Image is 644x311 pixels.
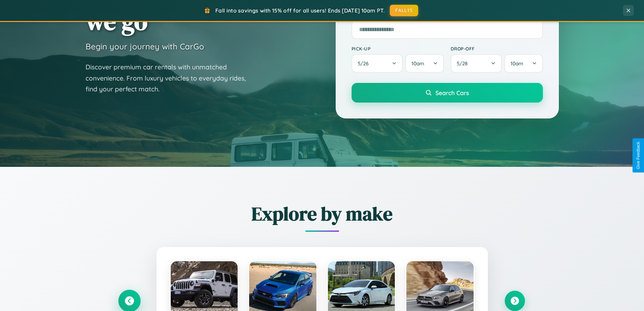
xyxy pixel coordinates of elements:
[510,60,523,67] span: 10am
[352,46,444,51] label: Pick-up
[119,201,525,227] h2: Explore by make
[435,89,469,96] span: Search Cars
[352,83,543,103] button: Search Cars
[86,62,255,95] p: Discover premium car rentals with unmatched convenience. From luxury vehicles to everyday rides, ...
[457,60,471,67] span: 5 / 28
[451,46,543,51] label: Drop-off
[358,60,372,67] span: 5 / 26
[451,54,502,73] button: 5/28
[636,142,641,169] div: Give Feedback
[504,54,543,73] button: 10am
[86,41,204,51] h3: Begin your journey with CarGo
[352,54,403,73] button: 5/26
[215,7,385,14] span: Fall into savings with 15% off for all users! Ends [DATE] 10am PT.
[405,54,444,73] button: 10am
[411,60,424,67] span: 10am
[390,5,418,16] button: FALL15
